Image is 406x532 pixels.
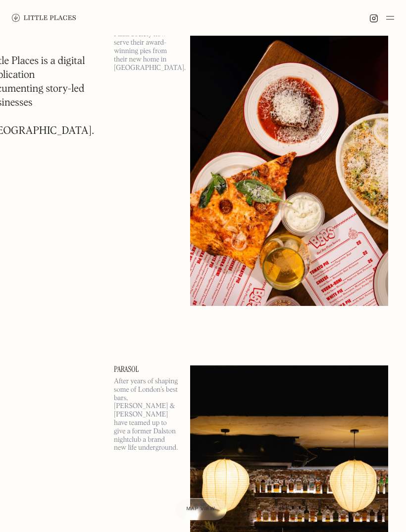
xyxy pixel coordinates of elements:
span: Map view [187,506,215,512]
a: Map view [175,498,227,520]
a: Parasol [114,365,178,373]
p: Winners of “National Pizza of the Year” twice over, Bad Boy Pizza Society now serve their award-w... [114,5,178,72]
p: After years of shaping some of London’s best bars, [PERSON_NAME] & [PERSON_NAME] have teamed up t... [114,377,178,452]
